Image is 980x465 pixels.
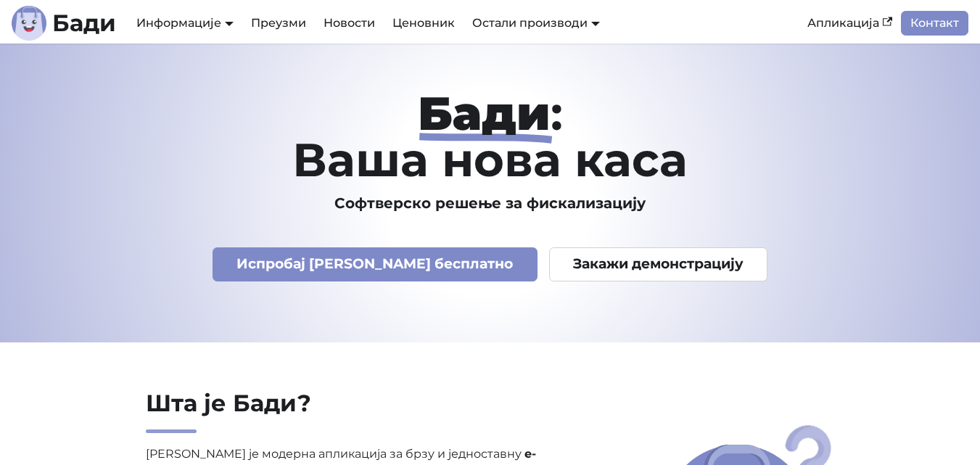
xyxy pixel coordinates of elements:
strong: Бади [418,85,551,141]
b: Бади [52,12,116,35]
a: Новости [315,11,384,36]
img: Лого [12,6,46,41]
a: Информације [136,16,234,30]
a: Контакт [901,11,968,36]
a: ЛогоБади [12,6,116,41]
a: Остали производи [472,16,600,30]
h3: Софтверско решење за фискализацију [88,194,892,213]
a: Испробај [PERSON_NAME] бесплатно [213,247,538,281]
a: Апликација [799,11,901,36]
a: Закажи демонстрацију [549,247,768,281]
a: Ценовник [384,11,464,36]
h1: : Ваша нова каса [88,90,892,183]
a: Преузми [242,11,315,36]
h2: Шта је Бади? [146,389,605,433]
